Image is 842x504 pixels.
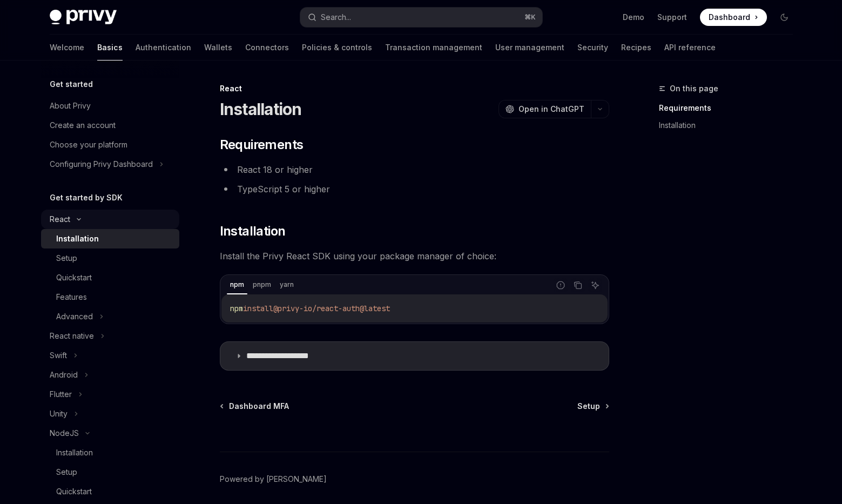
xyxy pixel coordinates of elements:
div: npm [227,278,247,291]
li: TypeScript 5 or higher [220,182,609,197]
span: Open in ChatGPT [518,104,584,115]
button: Report incorrect code [554,278,568,292]
h1: Installation [220,99,302,119]
div: pnpm [250,278,274,291]
a: Setup [41,248,179,268]
div: About Privy [50,99,91,112]
span: Requirements [220,136,304,153]
button: Search...⌘K [300,8,542,27]
a: Installation [41,443,179,462]
div: React [50,213,70,226]
a: Powered by [PERSON_NAME] [220,474,327,485]
img: dark logo [50,10,117,25]
a: Choose your platform [41,135,179,154]
div: NodeJS [50,427,79,440]
span: Dashboard MFA [229,401,289,412]
button: Toggle dark mode [776,9,793,26]
a: Welcome [50,35,84,61]
span: Installation [220,223,286,240]
span: Install the Privy React SDK using your package manager of choice: [220,248,609,264]
button: Copy the contents from the code block [571,278,585,292]
li: React 18 or higher [220,162,609,177]
div: Quickstart [56,271,92,284]
span: On this page [670,82,718,95]
span: ⌘ K [524,13,536,22]
div: React [220,83,609,94]
span: npm [230,304,243,313]
a: Quickstart [41,268,179,287]
a: Dashboard MFA [221,401,289,412]
div: Setup [56,252,77,265]
a: Requirements [659,99,801,117]
a: Wallets [204,35,232,61]
div: Search... [321,11,351,24]
a: Recipes [621,35,651,61]
div: Configuring Privy Dashboard [50,158,153,171]
div: Setup [56,466,77,479]
h5: Get started [50,78,93,91]
a: Connectors [245,35,289,61]
div: Installation [56,232,99,245]
a: Setup [41,462,179,482]
div: yarn [277,278,297,291]
div: Installation [56,446,93,459]
div: Quickstart [56,485,92,498]
a: Policies & controls [302,35,372,61]
span: @privy-io/react-auth@latest [273,304,390,313]
a: Security [577,35,608,61]
span: Setup [577,401,600,412]
div: React native [50,330,94,342]
a: Features [41,287,179,307]
a: Dashboard [700,9,767,26]
a: Installation [41,229,179,248]
a: Installation [659,117,801,134]
a: Basics [97,35,123,61]
a: Transaction management [385,35,482,61]
div: Flutter [50,388,72,401]
div: Create an account [50,119,116,132]
h5: Get started by SDK [50,191,123,204]
a: Setup [577,401,608,412]
div: Swift [50,349,67,362]
a: Authentication [136,35,191,61]
a: User management [495,35,564,61]
span: Dashboard [709,12,750,23]
a: Quickstart [41,482,179,501]
a: Demo [623,12,644,23]
div: Choose your platform [50,138,127,151]
a: About Privy [41,96,179,116]
div: Android [50,368,78,381]
div: Advanced [56,310,93,323]
a: API reference [664,35,716,61]
button: Ask AI [588,278,602,292]
a: Create an account [41,116,179,135]
a: Support [657,12,687,23]
span: install [243,304,273,313]
button: Open in ChatGPT [499,100,591,118]
div: Unity [50,407,68,420]
div: Features [56,291,87,304]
